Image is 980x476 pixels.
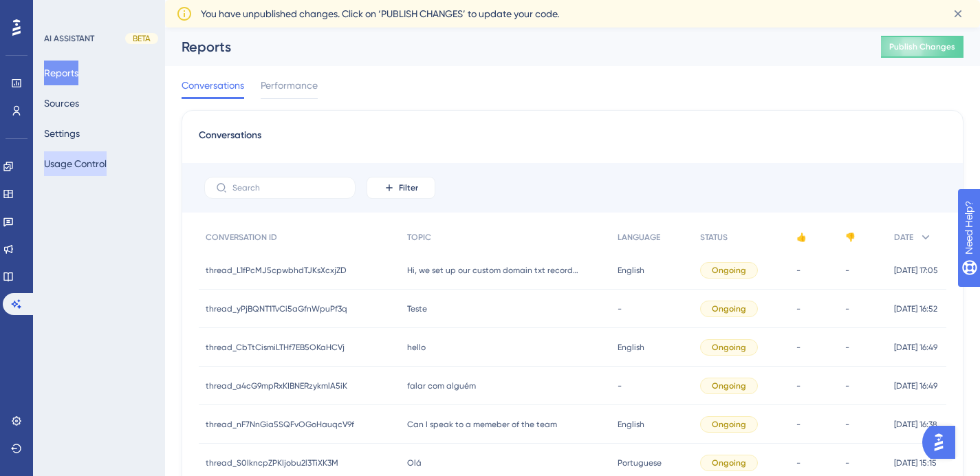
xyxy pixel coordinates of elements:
[407,380,476,391] span: falar com alguém
[845,232,856,243] span: 👎
[367,177,435,199] button: Filter
[618,265,644,276] span: English
[44,121,80,146] button: Settings
[206,342,345,353] span: thread_CbTtCismiLTHf7EB5OKaHCVj
[845,419,849,430] span: -
[44,91,79,116] button: Sources
[796,265,801,276] span: -
[894,265,938,276] span: [DATE] 17:05
[618,232,660,243] span: LANGUAGE
[618,342,644,353] span: English
[44,61,78,85] button: Reports
[407,303,427,314] span: Teste
[712,380,746,391] span: Ongoing
[182,37,847,56] div: Reports
[712,303,746,314] span: Ongoing
[206,419,354,430] span: thread_nF7NnGia5SQFvOGoHauqcV9f
[845,342,849,353] span: -
[232,183,344,193] input: Search
[44,33,94,44] div: AI ASSISTANT
[44,151,107,176] button: Usage Control
[618,419,644,430] span: English
[894,232,913,243] span: DATE
[32,3,86,20] span: Need Help?
[399,182,418,193] span: Filter
[796,232,807,243] span: 👍
[206,380,347,391] span: thread_a4cG9mpRxKIBNERzykmlA5iK
[407,232,431,243] span: TOPIC
[712,342,746,353] span: Ongoing
[845,457,849,468] span: -
[407,457,422,468] span: Olá
[206,457,338,468] span: thread_S0IkncpZPKIjobu2l3TiXK3M
[922,422,963,463] iframe: UserGuiding AI Assistant Launcher
[261,77,318,94] span: Performance
[796,303,801,314] span: -
[845,303,849,314] span: -
[206,265,347,276] span: thread_L1fPcMJ5cpwbhdTJKsXcxjZD
[796,457,801,468] span: -
[845,265,849,276] span: -
[407,419,557,430] span: Can I speak to a memeber of the team
[894,342,937,353] span: [DATE] 16:49
[712,265,746,276] span: Ongoing
[894,380,937,391] span: [DATE] 16:49
[889,41,955,52] span: Publish Changes
[712,457,746,468] span: Ongoing
[894,303,937,314] span: [DATE] 16:52
[796,342,801,353] span: -
[201,6,559,22] span: You have unpublished changes. Click on ‘PUBLISH CHANGES’ to update your code.
[700,232,728,243] span: STATUS
[845,380,849,391] span: -
[206,303,347,314] span: thread_yPjBQNT1TvCi5aGfnWpuPf3q
[894,419,937,430] span: [DATE] 16:38
[796,380,801,391] span: -
[618,303,622,314] span: -
[712,419,746,430] span: Ongoing
[894,457,937,468] span: [DATE] 15:15
[407,342,426,353] span: hello
[618,457,662,468] span: Portuguese
[182,77,244,94] span: Conversations
[407,265,579,276] span: Hi, we set up our custom domain txt record [DATE] but it still isn't validating.
[206,232,277,243] span: CONVERSATION ID
[796,419,801,430] span: -
[618,380,622,391] span: -
[199,127,261,152] span: Conversations
[125,33,158,44] div: BETA
[881,36,963,58] button: Publish Changes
